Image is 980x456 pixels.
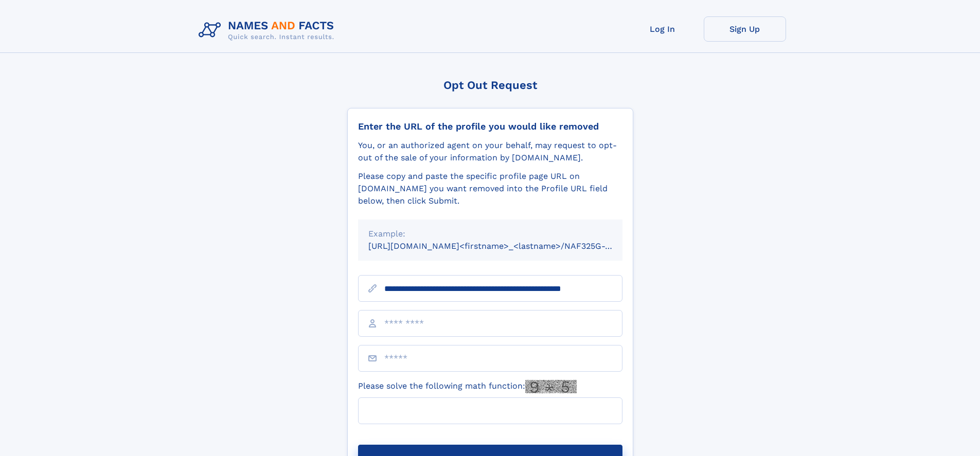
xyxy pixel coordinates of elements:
div: Opt Out Request [347,79,633,92]
div: Please copy and paste the specific profile page URL on [DOMAIN_NAME] you want removed into the Pr... [358,170,622,207]
a: Sign Up [704,16,786,42]
div: You, or an authorized agent on your behalf, may request to opt-out of the sale of your informatio... [358,139,622,164]
div: Example: [368,228,612,240]
div: Enter the URL of the profile you would like removed [358,121,622,132]
label: Please solve the following math function: [358,380,577,393]
a: Log In [621,16,704,42]
small: [URL][DOMAIN_NAME]<firstname>_<lastname>/NAF325G-xxxxxxxx [368,241,642,251]
img: Logo Names and Facts [194,16,343,44]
